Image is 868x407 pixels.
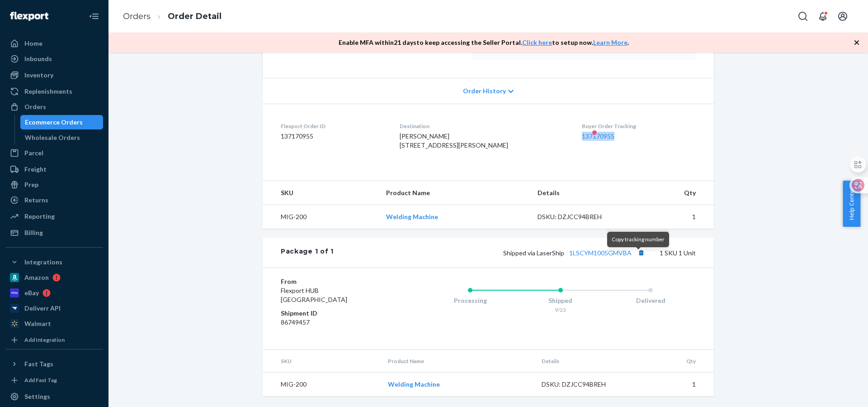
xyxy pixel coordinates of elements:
a: Inbounds [5,52,103,66]
span: Copy tracking number [612,236,665,243]
div: DSKU: DZJCC94BREH [542,380,627,389]
div: Add Fast Tag [24,376,57,384]
div: Deliverr API [24,304,61,313]
button: Integrations [5,255,103,269]
a: Prep [5,177,103,192]
a: Order Detail [168,11,222,21]
div: Walmart [24,319,51,328]
dt: Shipment ID [281,309,389,318]
div: Amazon [24,273,49,282]
div: Inventory [24,71,53,80]
div: 1 SKU 1 Unit [334,247,696,259]
div: DSKU: DZJCC94BREH [538,212,623,221]
a: Add Fast Tag [5,375,103,386]
div: Inbounds [24,54,52,63]
div: Reporting [24,212,55,221]
div: 9/23 [515,306,606,314]
span: [PERSON_NAME] [STREET_ADDRESS][PERSON_NAME] [400,132,508,149]
div: Processing [425,296,515,305]
a: Settings [5,389,103,404]
a: Replenishments [5,84,103,99]
a: Add Integration [5,335,103,345]
button: Fast Tags [5,357,103,371]
p: Enable MFA within 21 days to keep accessing the Seller Portal. to setup now. . [339,38,629,47]
a: Deliverr API [5,301,103,316]
td: 1 [629,205,714,229]
span: Flexport HUB [GEOGRAPHIC_DATA] [281,287,347,303]
a: Wholesale Orders [20,130,104,145]
div: Wholesale Orders [25,133,80,142]
a: Welding Machine [388,380,440,388]
div: Prep [24,180,38,189]
div: Shipped [515,296,606,305]
div: Replenishments [24,87,72,96]
div: Add Integration [24,336,65,344]
a: Click here [522,38,552,46]
button: Open account menu [834,7,852,25]
div: eBay [24,288,39,297]
a: 137170955 [582,132,614,140]
a: Returns [5,193,103,207]
div: Orders [24,102,46,111]
span: Order History [463,86,506,96]
button: Open notifications [814,7,832,25]
div: Home [24,39,42,48]
dd: 137170955 [281,132,385,141]
td: MIG-200 [263,373,381,397]
button: Close Navigation [85,7,103,25]
div: Fast Tags [24,359,53,369]
span: Shipped via LaserShip [503,249,647,257]
div: Ecommerce Orders [25,118,83,127]
th: Details [534,350,634,373]
th: SKU [263,350,381,373]
div: Integrations [24,258,62,267]
dd: 86749457 [281,318,389,327]
a: Home [5,36,103,51]
div: Parcel [24,148,43,158]
img: Flexport logo [10,12,48,21]
dt: Buyer Order Tracking [582,122,696,130]
button: Open Search Box [794,7,812,25]
a: Amazon [5,270,103,285]
th: Qty [629,181,714,205]
th: Product Name [379,181,530,205]
a: Orders [123,11,151,21]
a: Learn More [593,38,627,46]
th: Details [530,181,630,205]
a: Walmart [5,316,103,331]
div: Freight [24,165,47,174]
div: Billing [24,228,43,237]
a: Billing [5,225,103,240]
a: Ecommerce Orders [20,115,104,129]
ol: breadcrumbs [116,3,229,30]
a: Parcel [5,146,103,160]
a: 1LSCYM1005GMVBA [569,249,632,257]
a: Inventory [5,68,103,82]
button: Copy tracking number [635,247,647,259]
td: MIG-200 [263,205,379,229]
button: Help Center [843,181,860,227]
td: 1 [633,373,714,397]
div: Package 1 of 1 [281,247,334,259]
dt: Destination [400,122,568,130]
a: eBay [5,286,103,300]
th: SKU [263,181,379,205]
div: Returns [24,196,48,205]
th: Product Name [381,350,534,373]
a: Orders [5,100,103,114]
a: Welding Machine [386,213,438,220]
div: Settings [24,392,50,401]
dt: From [281,277,389,286]
a: Reporting [5,209,103,224]
th: Qty [633,350,714,373]
a: Freight [5,162,103,177]
dt: Flexport Order ID [281,122,385,130]
div: Delivered [605,296,696,305]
